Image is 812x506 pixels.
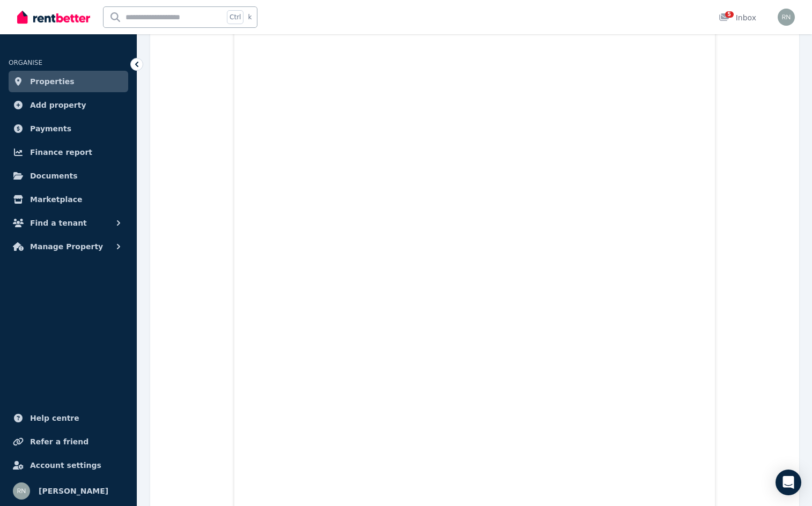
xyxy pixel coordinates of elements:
[30,240,103,253] span: Manage Property
[9,455,128,476] a: Account settings
[13,482,30,500] img: Rajkamal Nagaraj
[30,122,71,135] span: Payments
[30,435,88,448] span: Refer a friend
[9,431,128,452] a: Refer a friend
[776,470,801,495] div: Open Intercom Messenger
[9,189,128,210] a: Marketplace
[9,71,128,92] a: Properties
[9,212,128,234] button: Find a tenant
[9,165,128,187] a: Documents
[248,13,252,21] span: k
[9,118,128,139] a: Payments
[30,75,75,88] span: Properties
[39,485,108,497] span: [PERSON_NAME]
[30,99,86,111] span: Add property
[9,407,128,429] a: Help centre
[719,12,756,23] div: Inbox
[9,94,128,116] a: Add property
[30,459,101,472] span: Account settings
[30,217,87,229] span: Find a tenant
[30,193,82,206] span: Marketplace
[30,169,78,182] span: Documents
[30,146,92,159] span: Finance report
[778,9,795,26] img: Rajkamal Nagaraj
[9,236,128,257] button: Manage Property
[9,59,42,66] span: ORGANISE
[17,9,90,25] img: RentBetter
[725,11,734,18] span: 5
[227,10,243,24] span: Ctrl
[9,142,128,163] a: Finance report
[30,412,79,425] span: Help centre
